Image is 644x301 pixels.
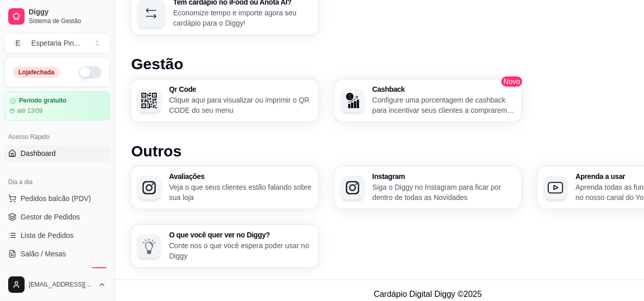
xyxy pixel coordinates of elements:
[20,148,56,158] span: Dashboard
[169,240,312,261] p: Conte nos o que você espera poder usar no Diggy
[4,174,110,190] div: Dia a dia
[372,95,515,115] p: Configure uma porcentagem de cashback para incentivar seus clientes a comprarem em sua loja
[4,33,110,53] button: Select a team
[335,167,522,209] button: InstagramInstagramSiga o Diggy no Instagram para ficar por dentro de todas as Novidades
[20,193,91,204] span: Pedidos balcão (PDV)
[4,145,110,162] a: Dashboard
[372,173,515,180] h3: Instagram
[173,8,312,28] p: Economize tempo e importe agora seu cardápio para o Diggy!
[335,79,522,122] button: CashbackCashbackConfigure uma porcentagem de cashback para incentivar seus clientes a comprarem e...
[141,180,157,195] img: Avaliações
[20,249,66,259] span: Salão / Mesas
[501,75,524,88] span: Novo
[345,93,360,108] img: Cashback
[169,231,312,238] h3: O que você quer ver no Diggy?
[13,38,23,48] span: E
[29,280,94,289] span: [EMAIL_ADDRESS][DOMAIN_NAME]
[131,225,318,267] button: O que você quer ver no Diggy?O que você quer ver no Diggy?Conte nos o que você espera poder usar ...
[4,209,110,225] a: Gestor de Pedidos
[4,246,110,262] a: Salão / Mesas
[20,212,80,222] span: Gestor de Pedidos
[31,38,80,48] div: Espetaria Pin ...
[4,227,110,244] a: Lista de Pedidos
[131,79,318,122] button: Qr CodeQr CodeClique aqui para visualizar ou imprimir o QR CODE do seu menu
[169,86,312,93] h3: Qr Code
[13,67,60,78] div: Loja fechada
[141,93,157,108] img: Qr Code
[169,173,312,180] h3: Avaliações
[548,180,563,195] img: Aprenda a usar
[4,264,110,280] a: Diggy Botnovo
[19,97,67,105] article: Período gratuito
[17,107,43,115] article: até 13/09
[4,4,110,29] a: DiggySistema de Gestão
[169,182,312,203] p: Veja o que seus clientes estão falando sobre sua loja
[131,167,318,209] button: AvaliaçõesAvaliaçõesVeja o que seus clientes estão falando sobre sua loja
[4,91,110,121] a: Período gratuitoaté 13/09
[29,17,106,25] span: Sistema de Gestão
[4,129,110,145] div: Acesso Rápido
[372,86,515,93] h3: Cashback
[20,267,52,277] span: Diggy Bot
[372,182,515,203] p: Siga o Diggy no Instagram para ficar por dentro de todas as Novidades
[169,95,312,115] p: Clique aqui para visualizar ou imprimir o QR CODE do seu menu
[79,66,101,78] button: Alterar Status
[4,272,110,297] button: [EMAIL_ADDRESS][DOMAIN_NAME]
[4,190,110,207] button: Pedidos balcão (PDV)
[20,230,74,240] span: Lista de Pedidos
[345,180,360,195] img: Instagram
[29,8,106,17] span: Diggy
[141,238,157,254] img: O que você quer ver no Diggy?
